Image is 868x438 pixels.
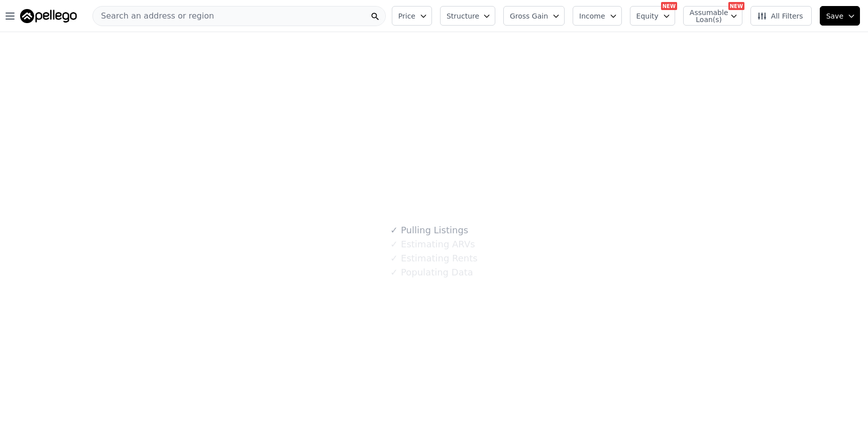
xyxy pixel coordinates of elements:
div: Populating Data [390,265,473,279]
div: NEW [728,2,744,10]
span: Income [579,11,605,21]
span: All Filters [757,11,803,21]
span: ✓ [390,225,398,235]
span: Structure [447,11,479,21]
div: Pulling Listings [390,223,468,237]
button: Income [573,6,622,26]
span: ✓ [390,253,398,263]
span: Price [398,11,415,21]
span: ✓ [390,267,398,277]
span: Equity [636,11,659,21]
span: Assumable Loan(s) [690,9,722,23]
button: Price [392,6,432,26]
div: Estimating Rents [390,251,477,265]
div: Estimating ARVs [390,237,475,251]
span: ✓ [390,239,398,249]
button: Save [820,6,860,26]
button: Assumable Loan(s) [683,6,742,26]
button: Equity [630,6,675,26]
span: Search an address or region [93,10,214,22]
button: All Filters [750,6,812,26]
button: Gross Gain [503,6,565,26]
span: Gross Gain [510,11,548,21]
div: NEW [661,2,677,10]
span: Save [826,11,843,21]
button: Structure [440,6,495,26]
img: Pellego [20,9,77,23]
